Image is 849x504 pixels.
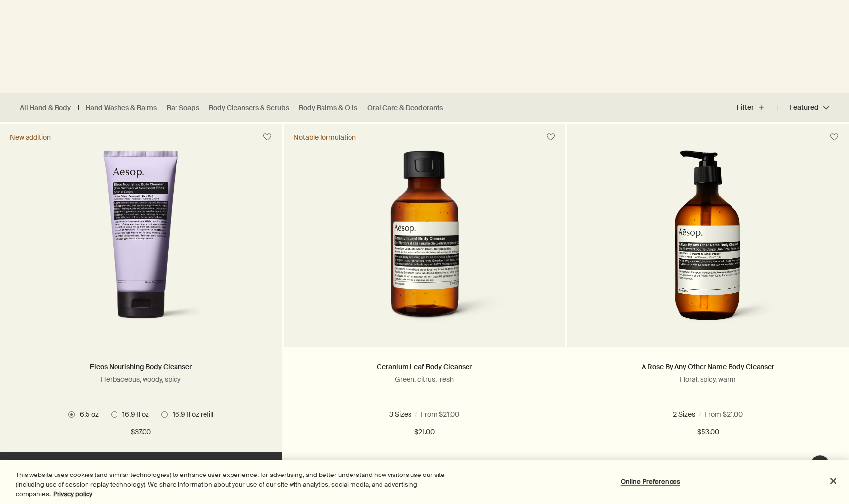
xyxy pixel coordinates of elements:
[16,470,467,499] div: This website uses cookies (and similar technologies) to enhance user experience, for advertising,...
[777,96,829,119] button: Featured
[75,410,99,419] span: 6.5 oz
[284,150,566,347] a: Geranium Leaf Body Cleanser 100 mL in a brown bottle
[299,103,357,112] a: Body Balms & Oils
[713,410,759,419] span: 16.9 fl oz refill
[663,410,695,419] span: 16.9 fl oz
[697,426,719,438] span: $53.00
[209,103,289,112] a: Body Cleansers & Scrubs
[10,133,51,141] div: New addition
[822,470,844,492] button: Close
[620,472,681,491] button: Online Preferences, Opens the preference center dialog
[335,150,514,332] img: Geranium Leaf Body Cleanser 100 mL in a brown bottle
[635,150,782,332] img: A Rose By Any Other Name Body Cleanser with pump
[90,363,192,371] a: Eleos Nourishing Body Cleanser
[414,426,435,438] span: $21.00
[403,410,435,419] span: 16.9 fl oz
[737,96,777,119] button: Filter
[259,128,276,146] button: Save to cabinet
[168,410,213,419] span: 16.9 fl oz refill
[298,375,551,384] p: Green, citrus, fresh
[131,426,151,438] span: $37.00
[542,128,559,146] button: Save to cabinet
[62,150,220,332] img: Eleos Nourishing Body Cleanser in a purple tube.
[582,375,834,384] p: Floral, spicy, warm
[453,410,499,419] span: 16.9 fl oz refill
[367,103,443,112] a: Oral Care & Deodorants
[567,150,849,347] a: A Rose By Any Other Name Body Cleanser with pump
[117,410,149,419] span: 16.9 fl oz
[53,490,92,498] a: More information about your privacy, opens in a new tab
[642,363,774,371] a: A Rose By Any Other Name Body Cleanser
[20,103,71,112] a: All Hand & Body
[15,375,267,384] p: Herbaceous, woody, spicy
[810,455,830,475] button: Live Assistance
[293,133,356,141] div: Notable formulation
[86,103,157,112] a: Hand Washes & Balms
[167,103,199,112] a: Bar Soaps
[825,128,843,146] button: Save to cabinet
[377,363,472,371] a: Geranium Leaf Body Cleanser
[356,410,384,419] span: 3.3 fl oz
